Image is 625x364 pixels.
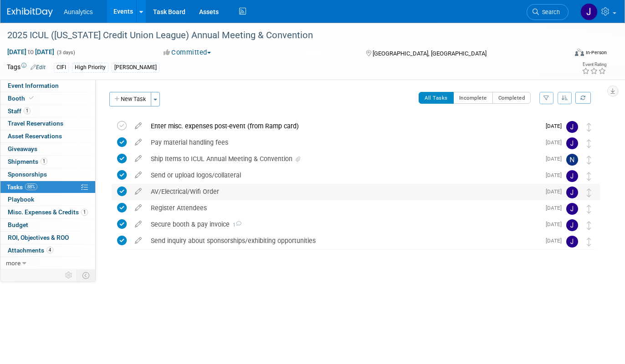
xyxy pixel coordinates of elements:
[8,221,28,228] span: Budget
[566,203,578,215] img: Julie Grisanti-Cieslak
[373,50,487,57] span: [GEOGRAPHIC_DATA], [GEOGRAPHIC_DATA]
[8,145,37,152] span: Giveaways
[130,237,146,245] a: edit
[8,234,69,241] span: ROI, Objectives & ROO
[130,138,146,147] a: edit
[0,181,95,193] a: Tasks88%
[8,208,88,216] span: Misc. Expenses & Credits
[582,62,606,67] div: Event Rating
[566,236,578,248] img: Julie Grisanti-Cieslak
[7,8,53,17] img: ExhibitDay
[146,200,540,216] div: Register Attendees
[109,92,151,106] button: New Task
[146,135,540,150] div: Pay material handling fees
[130,155,146,163] a: edit
[54,63,69,72] div: CIFI
[0,244,95,257] a: Attachments4
[146,151,540,167] div: Ship Items to ICUL Annual Meeting & Convention
[146,184,540,199] div: AV/Electrical/Wifi Order
[0,130,95,142] a: Asset Reservations
[31,64,46,71] a: Edit
[539,9,560,15] span: Search
[566,187,578,198] img: Julie Grisanti-Cieslak
[8,120,63,127] span: Travel Reservations
[492,92,531,104] button: Completed
[0,143,95,155] a: Giveaways
[7,62,46,73] td: Tags
[8,247,53,254] span: Attachments
[8,95,36,102] span: Booth
[8,158,47,165] span: Shipments
[72,63,108,72] div: High Priority
[0,117,95,130] a: Travel Reservations
[160,48,215,57] button: Committed
[130,187,146,196] a: edit
[580,3,598,20] img: Julie Grisanti-Cieslak
[546,123,566,129] span: [DATE]
[24,107,31,114] span: 1
[64,8,93,15] span: Aunalytics
[146,118,540,134] div: Enter misc. expenses post-event (from Ramp card)
[0,168,95,181] a: Sponsorships
[130,122,146,130] a: edit
[7,183,37,191] span: Tasks
[81,209,88,216] span: 1
[0,232,95,244] a: ROI, Objectives & ROO
[6,259,20,267] span: more
[566,137,578,149] img: Julie Grisanti-Cieslak
[0,105,95,117] a: Staff1
[8,171,47,178] span: Sponsorships
[0,92,95,105] a: Booth
[29,96,34,101] i: Booth reservation complete
[8,107,31,115] span: Staff
[26,48,35,56] span: to
[0,219,95,231] a: Budget
[77,269,96,281] td: Toggle Event Tabs
[419,92,454,104] button: All Tasks
[8,132,62,140] span: Asset Reservations
[587,221,591,230] i: Move task
[546,221,566,227] span: [DATE]
[546,205,566,211] span: [DATE]
[61,269,77,281] td: Personalize Event Tab Strip
[575,92,591,104] a: Refresh
[587,188,591,197] i: Move task
[7,48,55,56] span: [DATE] [DATE]
[587,123,591,131] i: Move task
[566,121,578,133] img: Julie Grisanti-Cieslak
[546,238,566,244] span: [DATE]
[146,233,540,248] div: Send inquiry about sponsorships/exhibiting opportunities
[8,82,59,89] span: Event Information
[25,183,37,190] span: 88%
[112,63,159,72] div: [PERSON_NAME]
[546,172,566,178] span: [DATE]
[585,49,607,56] div: In-Person
[0,80,95,92] a: Event Information
[566,219,578,231] img: Julie Grisanti-Cieslak
[453,92,493,104] button: Incomplete
[0,156,95,168] a: Shipments1
[46,247,53,253] span: 4
[4,27,556,44] div: 2025 ICUL ([US_STATE] Credit Union League) Annual Meeting & Convention
[587,205,591,213] i: Move task
[56,50,75,56] span: (3 days)
[587,172,591,181] i: Move task
[0,206,95,218] a: Misc. Expenses & Credits1
[41,158,47,165] span: 1
[8,196,34,203] span: Playbook
[587,156,591,164] i: Move task
[587,238,591,246] i: Move task
[518,47,607,61] div: Event Format
[566,170,578,182] img: Julie Grisanti-Cieslak
[130,204,146,212] a: edit
[566,154,578,166] img: Nick Vila
[546,139,566,146] span: [DATE]
[575,49,584,56] img: Format-Inperson.png
[0,257,95,269] a: more
[527,4,569,20] a: Search
[0,193,95,206] a: Playbook
[146,217,540,232] div: Secure booth & pay invoice
[230,222,241,228] span: 1
[146,167,540,183] div: Send or upload logos/collateral
[130,171,146,179] a: edit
